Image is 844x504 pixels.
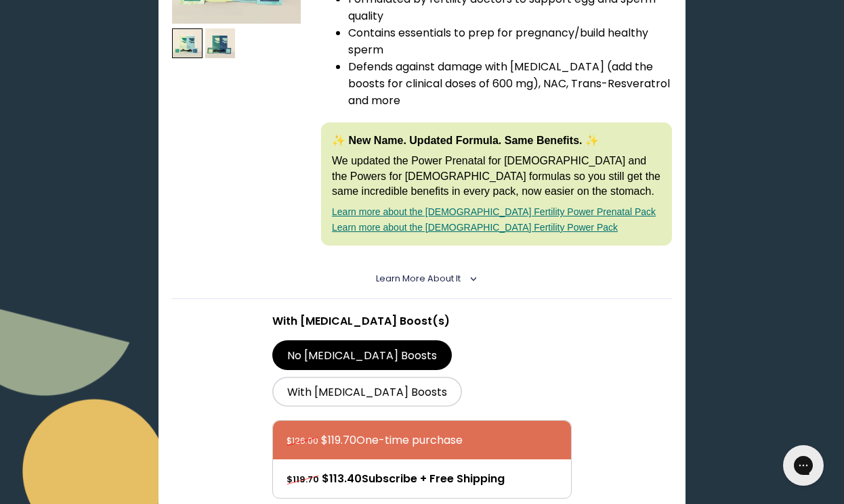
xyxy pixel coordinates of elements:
p: With [MEDICAL_DATA] Boost(s) [272,313,572,329]
li: Contains essentials to prep for pregnancy/build healthy sperm [348,24,672,58]
img: thumbnail image [205,28,236,59]
a: Learn more about the [DEMOGRAPHIC_DATA] Fertility Power Prenatal Pack [332,206,656,217]
strong: ✨ New Name. Updated Formula. Same Benefits. ✨ [332,135,599,146]
label: No [MEDICAL_DATA] Boosts [272,340,452,370]
label: With [MEDICAL_DATA] Boosts [272,377,463,407]
iframe: Gorgias live chat messenger [776,440,830,490]
a: Learn more about the [DEMOGRAPHIC_DATA] Fertility Power Pack [332,222,618,233]
span: Learn More About it [376,273,461,284]
li: Defends against damage with [MEDICAL_DATA] (add the boosts for clinical doses of 600 mg), NAC, Tr... [348,58,672,109]
summary: Learn More About it < [376,273,467,285]
i: < [465,275,477,282]
p: We updated the Power Prenatal for [DEMOGRAPHIC_DATA] and the Powers for [DEMOGRAPHIC_DATA] formul... [332,154,661,199]
img: thumbnail image [172,28,203,59]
